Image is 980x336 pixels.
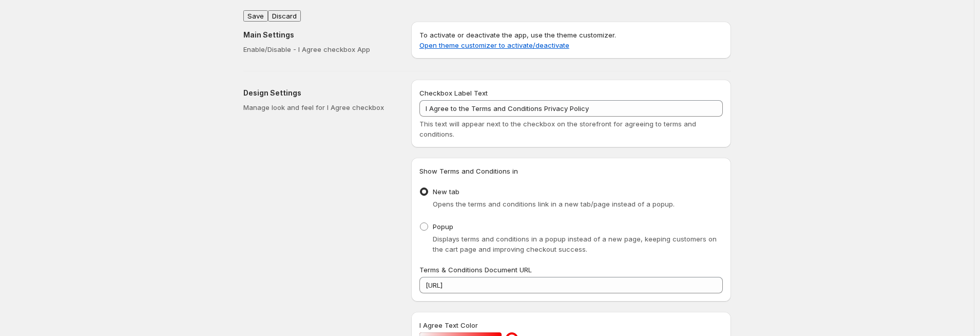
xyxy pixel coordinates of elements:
[419,30,723,50] p: To activate or deactivate the app, use the theme customizer.
[419,89,488,97] span: Checkbox Label Text
[243,88,395,98] h2: Design Settings
[433,222,453,231] span: Popup
[419,266,532,274] span: Terms & Conditions Document URL
[419,167,518,175] span: Show Terms and Conditions in
[433,235,717,253] span: Displays terms and conditions in a popup instead of a new page, keeping customers on the cart pag...
[433,188,459,196] span: New tab
[419,41,569,49] a: Open theme customizer to activate/deactivate
[840,270,975,318] iframe: Tidio Chat
[243,102,395,113] p: Manage look and feel for I Agree checkbox
[419,120,696,138] span: This text will appear next to the checkbox on the storefront for agreeing to terms and conditions.
[419,277,723,293] input: https://yourstoredomain.com/termsandconditions.html
[268,10,301,22] button: Discard
[433,200,675,208] span: Opens the terms and conditions link in a new tab/page instead of a popup.
[243,44,395,54] p: Enable/Disable - I Agree checkbox App
[419,320,478,330] label: I Agree Text Color
[243,30,395,40] h2: Main Settings
[243,10,268,22] button: Save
